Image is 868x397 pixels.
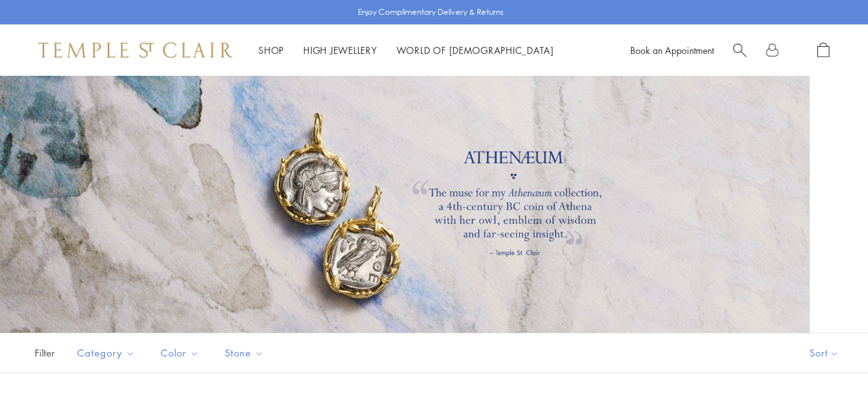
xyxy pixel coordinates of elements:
[781,333,868,373] button: Show sort by
[151,339,209,367] button: Color
[396,44,554,57] a: World of [DEMOGRAPHIC_DATA]World of [DEMOGRAPHIC_DATA]
[817,42,829,58] a: Open Shopping Bag
[154,345,209,361] span: Color
[218,345,274,361] span: Stone
[733,42,747,58] a: Search
[39,42,233,58] img: Temple St. Clair
[71,345,145,361] span: Category
[258,44,284,57] a: ShopShop
[258,42,554,58] nav: Main navigation
[358,6,504,19] p: Enjoy Complimentary Delivery & Returns
[303,44,377,57] a: High JewelleryHigh Jewellery
[67,339,145,367] button: Category
[630,44,714,57] a: Book an Appointment
[215,339,274,367] button: Stone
